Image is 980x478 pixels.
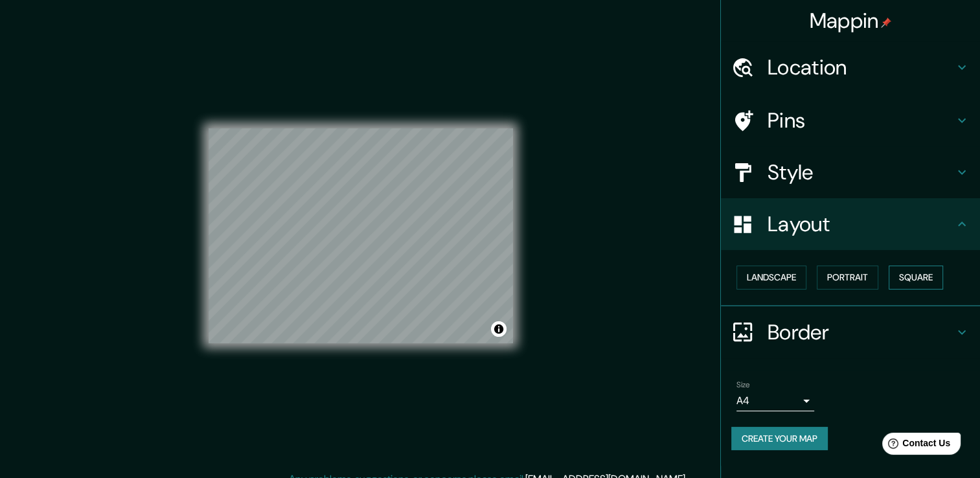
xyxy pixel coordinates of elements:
div: Location [721,41,980,93]
label: Size [736,379,750,390]
div: Style [721,146,980,198]
button: Toggle attribution [491,321,507,337]
div: A4 [736,391,814,411]
div: Layout [721,198,980,250]
h4: Style [768,159,954,185]
h4: Location [768,54,954,80]
div: Border [721,306,980,358]
h4: Layout [768,211,954,237]
button: Create your map [731,427,828,451]
iframe: Help widget launcher [865,427,966,464]
button: Landscape [736,266,806,290]
h4: Border [768,319,954,345]
img: pin-icon.png [881,17,891,28]
h4: Pins [768,108,954,133]
button: Portrait [817,266,878,290]
h4: Mappin [810,8,892,34]
canvas: Map [209,128,513,343]
div: Pins [721,95,980,146]
button: Square [889,266,943,290]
